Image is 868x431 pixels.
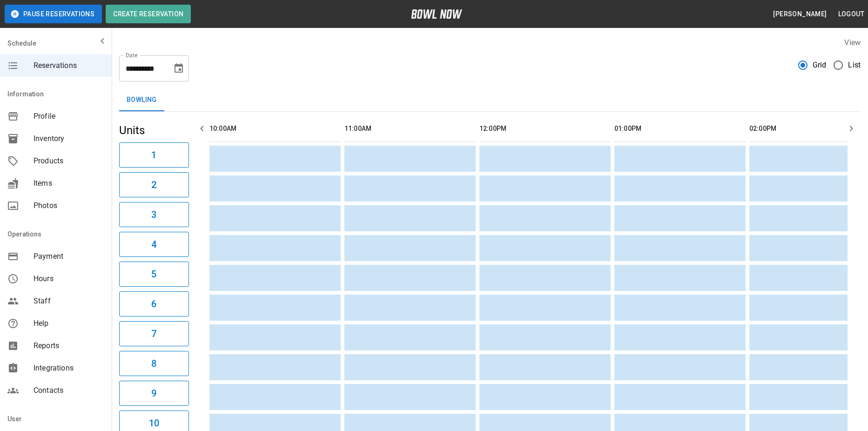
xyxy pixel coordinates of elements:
[151,267,156,282] h6: 5
[151,177,156,192] h6: 2
[119,262,189,287] button: 5
[119,291,189,317] button: 6
[614,115,746,142] th: 01:00PM
[834,6,868,23] button: Logout
[119,172,189,197] button: 2
[34,111,104,122] span: Profile
[34,296,104,307] span: Staff
[813,60,827,71] span: Grid
[769,6,830,23] button: [PERSON_NAME]
[344,115,476,142] th: 11:00AM
[151,326,156,341] h6: 7
[34,178,104,189] span: Items
[151,237,156,252] h6: 4
[34,363,104,374] span: Integrations
[151,207,156,222] h6: 3
[119,351,189,376] button: 8
[119,232,189,257] button: 4
[119,321,189,346] button: 7
[34,60,104,71] span: Reservations
[106,5,191,23] button: Create Reservation
[119,89,164,111] button: Bowling
[151,386,156,401] h6: 9
[34,340,104,351] span: Reports
[119,142,189,168] button: 1
[34,200,104,211] span: Photos
[151,356,156,371] h6: 8
[34,155,104,167] span: Products
[844,38,861,47] label: View
[119,381,189,406] button: 9
[34,273,104,284] span: Hours
[149,416,159,431] h6: 10
[151,296,156,311] h6: 6
[5,5,102,23] button: Pause Reservations
[209,115,341,142] th: 10:00AM
[151,148,156,162] h6: 1
[411,9,462,19] img: logo
[119,202,189,227] button: 3
[169,59,188,78] button: Choose date, selected date is Oct 3, 2025
[34,385,104,396] span: Contacts
[479,115,611,142] th: 12:00PM
[119,89,861,111] div: inventory tabs
[34,133,104,144] span: Inventory
[119,123,189,138] h5: Units
[34,251,104,262] span: Payment
[34,318,104,329] span: Help
[848,60,861,71] span: List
